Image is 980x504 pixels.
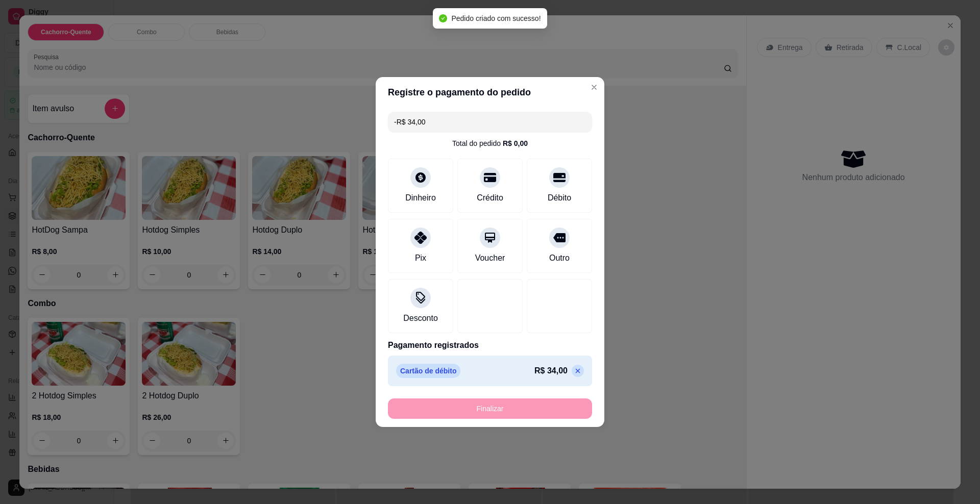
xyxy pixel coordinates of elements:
p: R$ 34,00 [534,365,568,377]
input: Ex.: hambúrguer de cordeiro [394,112,586,132]
div: Pix [415,252,426,264]
div: Dinheiro [405,192,436,204]
div: Voucher [475,252,505,264]
p: Cartão de débito [396,364,460,378]
div: Outro [549,252,570,264]
span: Pedido criado com sucesso! [451,14,541,22]
header: Registre o pagamento do pedido [376,77,604,108]
div: R$ 0,00 [503,138,528,148]
p: Pagamento registrados [388,339,592,351]
div: Crédito [477,192,503,204]
div: Débito [548,192,571,204]
button: Close [586,79,602,95]
div: Total do pedido [452,138,528,148]
span: check-circle [439,14,447,22]
div: Desconto [403,312,438,324]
